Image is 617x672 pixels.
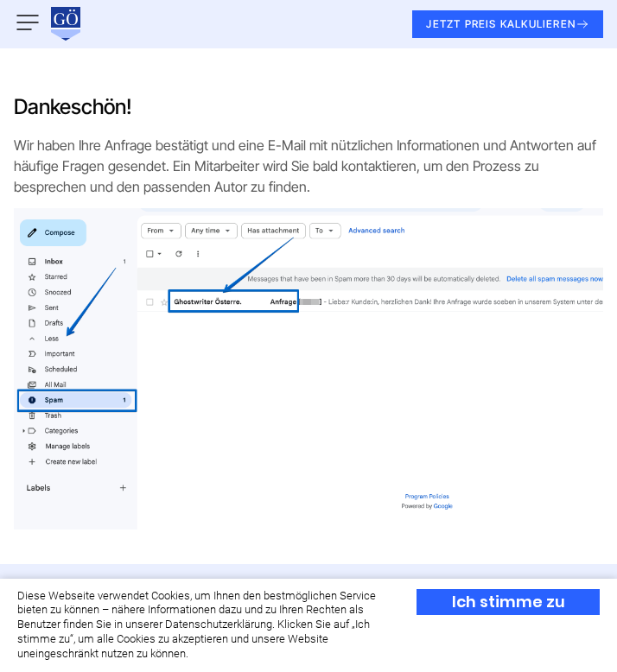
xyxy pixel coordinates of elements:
[14,208,603,529] img: ghostwriter-oe-mail
[48,7,83,41] img: wirschreiben
[14,93,603,121] h1: Dankeschön!
[14,135,603,197] p: Wir haben Ihre Anfrage bestätigt und eine E-Mail mit nützlichen Informationen und Antworten auf h...
[17,589,386,662] div: Diese Webseite verwendet Cookies, um Ihnen den bestmöglichen Service bieten zu können – nähere In...
[417,589,600,616] div: Ich stimme zu
[14,9,41,36] img: Menu open
[412,10,603,38] button: JETZT PREIS KALKULIEREN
